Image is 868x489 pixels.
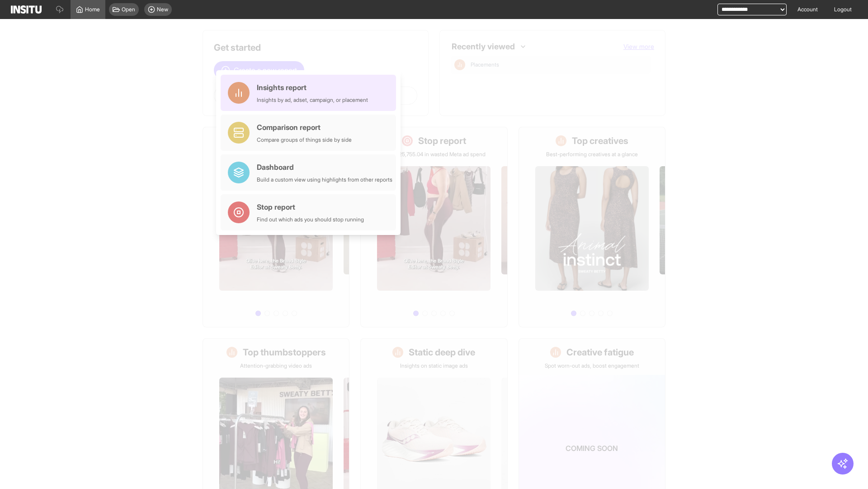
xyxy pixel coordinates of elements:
div: Compare groups of things side by side [257,136,352,144]
div: Find out which ads you should stop running [257,216,364,223]
div: Comparison report [257,122,352,133]
div: Stop report [257,201,364,212]
div: Dashboard [257,162,392,173]
div: Insights by ad, adset, campaign, or placement [257,96,368,104]
span: Open [122,6,135,13]
img: Logo [11,5,42,14]
span: Home [85,6,100,13]
div: Build a custom view using highlights from other reports [257,176,392,183]
div: Insights report [257,82,368,93]
span: New [157,6,168,13]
